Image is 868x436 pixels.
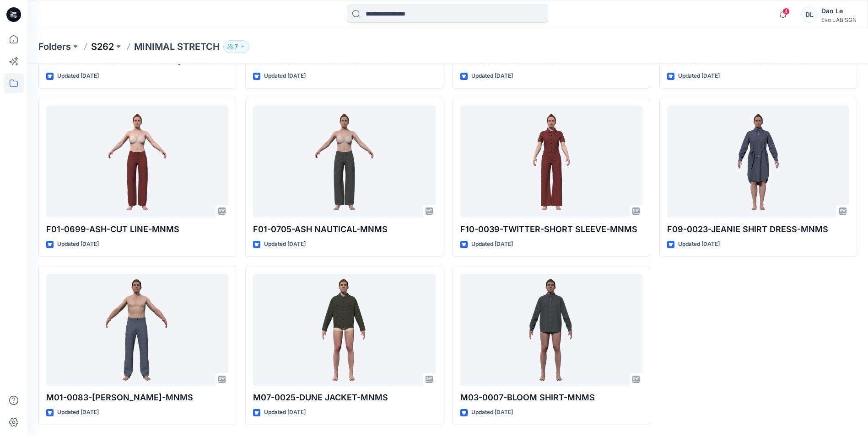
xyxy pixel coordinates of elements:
[264,239,306,249] p: Updated [DATE]
[46,274,228,386] a: M01-0083-LOOM CARPENTER-MNMS
[471,408,513,417] p: Updated [DATE]
[460,106,642,218] a: F10-0039-TWITTER-SHORT SLEEVE-MNMS
[38,40,71,53] a: Folders
[264,408,306,417] p: Updated [DATE]
[782,8,790,15] span: 4
[57,71,99,81] p: Updated [DATE]
[667,223,849,236] p: F09-0023-JEANIE SHIRT DRESS-MNMS
[253,223,435,236] p: F01-0705-ASH NAUTICAL-MNMS
[57,239,99,249] p: Updated [DATE]
[46,391,228,404] p: M01-0083-[PERSON_NAME]-MNMS
[678,239,720,249] p: Updated [DATE]
[678,71,720,81] p: Updated [DATE]
[460,391,642,404] p: M03-0007-BLOOM SHIRT-MNMS
[57,408,99,417] p: Updated [DATE]
[821,5,857,16] div: Dao Le
[223,40,249,53] button: 7
[253,391,435,404] p: M07-0025-DUNE JACKET-MNMS
[471,71,513,81] p: Updated [DATE]
[667,106,849,218] a: F09-0023-JEANIE SHIRT DRESS-MNMS
[46,223,228,236] p: F01-0699-ASH-CUT LINE-MNMS
[801,6,818,23] div: DL
[253,106,435,218] a: F01-0705-ASH NAUTICAL-MNMS
[46,106,228,218] a: F01-0699-ASH-CUT LINE-MNMS
[91,40,114,53] a: S262
[134,40,220,53] p: MINIMAL STRETCH
[460,223,642,236] p: F10-0039-TWITTER-SHORT SLEEVE-MNMS
[821,16,857,23] div: Evo LAB SGN
[264,71,306,81] p: Updated [DATE]
[253,274,435,386] a: M07-0025-DUNE JACKET-MNMS
[471,239,513,249] p: Updated [DATE]
[235,42,238,52] p: 7
[460,274,642,386] a: M03-0007-BLOOM SHIRT-MNMS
